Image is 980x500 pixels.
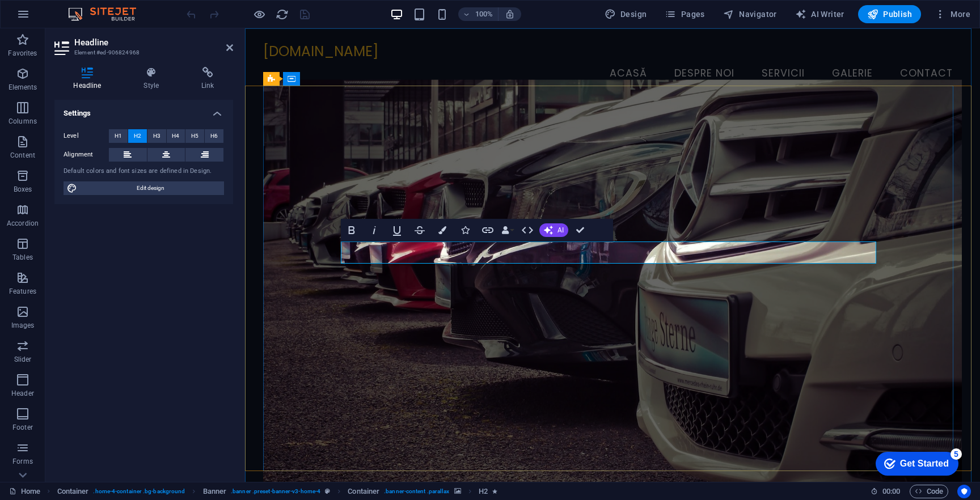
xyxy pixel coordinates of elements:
[93,485,185,498] span: . home-4-container .bg-background
[205,129,223,143] button: H6
[9,83,37,92] p: Elements
[910,485,948,498] button: Code
[153,129,160,143] span: H3
[14,355,32,364] p: Slider
[386,219,408,241] button: Underline (⌘U)
[557,227,564,234] span: AI
[65,7,150,21] img: Editor Logo
[185,129,204,143] button: H5
[9,6,92,29] div: Get Started 5 items remaining, 0% complete
[147,129,166,143] button: H3
[203,485,227,498] span: Click to select. Double-click to edit
[454,488,461,494] i: This element contains a background
[517,219,538,241] button: HTML
[492,488,497,494] i: Element contains an animation
[384,485,449,498] span: . banner-content .parallax
[64,129,109,143] label: Level
[81,181,221,195] span: Edit design
[325,488,330,494] i: This element is a customizable preset
[12,423,33,432] p: Footer
[57,485,89,498] span: Click to select. Double-click to edit
[252,7,266,21] button: Click here to leave preview mode and continue editing
[191,129,198,143] span: H5
[84,2,95,14] div: 5
[12,457,33,466] p: Forms
[64,148,109,162] label: Alignment
[871,485,901,498] h6: Session time
[14,185,32,194] p: Boxes
[167,129,185,143] button: H4
[54,67,125,91] h4: Headline
[882,485,900,498] span: 00 00
[409,219,430,241] button: Strikethrough
[115,129,122,143] span: H1
[957,485,971,498] button: Usercentrics
[915,485,943,498] span: Code
[791,5,849,23] button: AI Writer
[12,253,33,262] p: Tables
[665,9,704,20] span: Pages
[348,485,379,498] span: Click to select. Double-click to edit
[795,9,844,20] span: AI Writer
[64,167,224,176] div: Default colors and font sizes are defined in Design.
[600,5,652,23] div: Design (Ctrl+Alt+Y)
[8,49,37,58] p: Favorites
[364,219,385,241] button: Italic (⌘I)
[210,129,218,143] span: H6
[930,5,975,23] button: More
[128,129,147,143] button: H2
[109,129,128,143] button: H1
[723,9,777,20] span: Navigator
[432,219,453,241] button: Colors
[74,48,210,58] h3: Element #ed-906824968
[231,485,320,498] span: . banner .preset-banner-v3-home-4
[275,7,289,21] button: reload
[10,151,35,160] p: Content
[33,12,82,23] div: Get Started
[477,219,499,241] button: Link
[858,5,921,23] button: Publish
[454,219,476,241] button: Icons
[9,485,40,498] a: Click to cancel selection. Double-click to open Pages
[74,37,233,48] h2: Headline
[475,7,493,21] h6: 100%
[341,219,362,241] button: Bold (⌘B)
[500,219,516,241] button: Data Bindings
[458,7,499,21] button: 100%
[7,219,39,228] p: Accordion
[9,287,36,296] p: Features
[125,67,183,91] h4: Style
[11,321,35,330] p: Images
[890,487,892,495] span: :
[134,129,141,143] span: H2
[183,67,233,91] h4: Link
[9,117,37,126] p: Columns
[57,485,497,498] nav: breadcrumb
[935,9,970,20] span: More
[600,5,652,23] button: Design
[479,485,488,498] span: Click to select. Double-click to edit
[719,5,782,23] button: Navigator
[605,9,647,20] span: Design
[11,389,34,398] p: Header
[505,9,515,19] i: On resize automatically adjust zoom level to fit chosen device.
[569,219,591,241] button: Confirm (⌘+⏎)
[660,5,709,23] button: Pages
[276,8,289,21] i: Reload page
[54,100,233,120] h4: Settings
[867,9,912,20] span: Publish
[172,129,179,143] span: H4
[539,223,568,237] button: AI
[64,181,224,195] button: Edit design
